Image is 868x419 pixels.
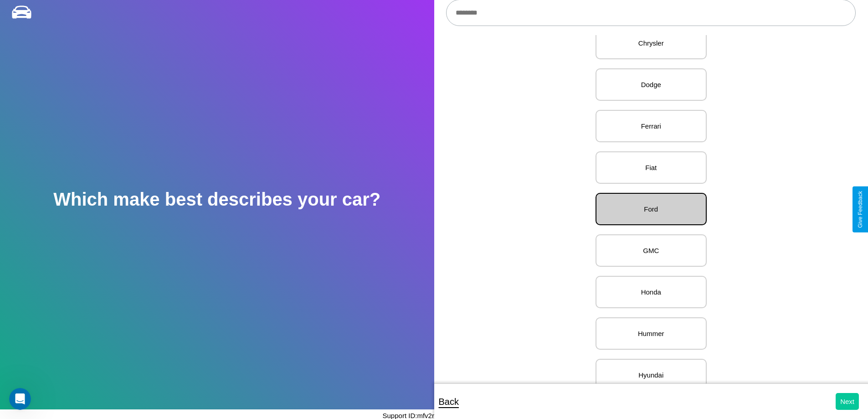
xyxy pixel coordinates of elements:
[606,286,697,298] p: Honda
[53,189,380,210] h2: Which make best describes your car?
[9,388,31,410] iframe: Intercom live chat
[606,37,697,49] p: Chrysler
[836,393,859,410] button: Next
[606,369,697,381] p: Hyundai
[606,120,697,132] p: Ferrari
[606,244,697,257] p: GMC
[606,203,697,215] p: Ford
[439,393,459,410] p: Back
[857,191,863,228] div: Give Feedback
[606,161,697,174] p: Fiat
[606,78,697,91] p: Dodge
[606,327,697,340] p: Hummer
